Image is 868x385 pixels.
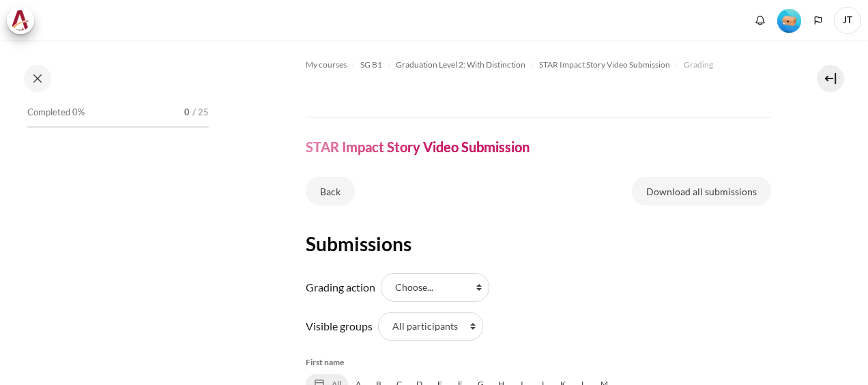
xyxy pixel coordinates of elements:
span: / 25 [192,106,209,119]
a: Back [306,177,355,205]
a: STAR Impact Story Video Submission [539,57,670,73]
span: Completed 0% [27,106,85,119]
span: My courses [306,59,347,71]
a: Completed 0% 0 / 25 [27,103,209,141]
div: Level #1 [777,8,801,33]
h5: First name [306,356,771,369]
a: My courses [306,57,347,73]
h2: Submissions [306,231,771,256]
span: SG B1 [360,59,382,71]
span: JT [834,7,861,34]
a: User menu [834,7,861,34]
span: Grading [684,59,713,71]
span: 0 [184,106,190,119]
button: Languages [808,10,828,31]
a: Level #1 [772,8,807,33]
img: Level #1 [777,9,801,33]
a: Grading [684,57,713,73]
nav: Navigation bar [306,54,771,76]
img: Architeck [11,10,30,31]
label: Visible groups [306,318,373,334]
label: Grading action [306,279,375,296]
a: Graduation Level 2: With Distinction [396,57,525,73]
a: Download all submissions [632,177,771,205]
div: Show notification window with no new notifications [750,10,770,31]
span: STAR Impact Story Video Submission [539,59,670,71]
a: SG B1 [360,57,382,73]
span: Graduation Level 2: With Distinction [396,59,525,71]
a: Architeck Architeck [7,7,41,34]
h4: STAR Impact Story Video Submission [306,138,530,156]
